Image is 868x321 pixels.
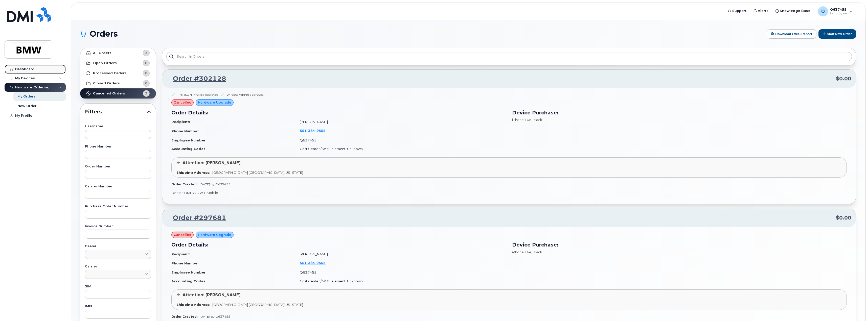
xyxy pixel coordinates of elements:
[295,268,506,277] td: Q637455
[85,225,151,228] label: Invoice Number
[212,170,303,175] span: [GEOGRAPHIC_DATA] [GEOGRAPHIC_DATA][US_STATE]
[85,305,151,308] label: IMEI
[198,232,231,237] span: Hardware Upgrade
[512,118,531,122] span: iPhone 16e
[295,136,506,145] td: Q637455
[166,52,852,61] input: Search in orders
[145,81,147,86] span: 0
[531,118,542,122] span: , Black
[300,129,326,133] span: 551
[171,252,190,256] strong: Recipient:
[171,120,190,124] strong: Recipient:
[295,117,506,126] td: [PERSON_NAME]
[182,160,241,165] span: Attention: [PERSON_NAME]
[85,185,151,188] label: Carrier Number
[80,78,156,88] a: Closed Orders0
[176,303,210,307] strong: Shipping Address:
[300,129,332,133] a: 5513849555
[182,292,241,297] span: Attention: [PERSON_NAME]
[90,30,118,38] span: Orders
[174,232,191,237] span: cancelled
[767,29,816,39] button: Download Excel Report
[512,250,531,254] span: iPhone 16e
[315,261,326,265] span: 9555
[167,213,226,223] a: Order #297681
[171,241,506,249] h3: Order Details:
[295,277,506,286] td: Cost Center / WBS element: Unknown
[295,250,506,259] td: [PERSON_NAME]
[171,315,197,318] strong: Order Created:
[85,125,151,128] label: Username
[145,51,147,55] span: 3
[174,100,191,105] span: cancelled
[171,190,847,195] p: Dealer: DMI SNOW T-Mobile
[212,303,303,307] span: [GEOGRAPHIC_DATA] [GEOGRAPHIC_DATA][US_STATE]
[80,48,156,58] a: All Orders3
[512,241,847,249] h3: Device Purchase:
[171,270,205,274] strong: Employee Number
[818,29,856,39] button: Start New Order
[176,170,210,175] strong: Shipping Address:
[85,285,151,288] label: SIM
[85,205,151,208] label: Purchase Order Number
[307,261,315,265] span: 384
[295,144,506,153] td: Cost Center / WBS element: Unknown
[171,279,207,283] strong: Accounting Codes:
[198,100,231,105] span: Hardware Upgrade
[171,129,199,133] strong: Phone Number
[93,81,120,85] strong: Closed Orders
[93,91,125,95] strong: Cancelled Orders
[93,71,127,75] strong: Processed Orders
[80,88,156,98] a: Cancelled Orders3
[300,261,326,265] span: 551
[199,182,230,186] span: [DATE] by Q637455
[167,74,226,83] a: Order #302128
[199,315,230,318] span: [DATE] by Q637455
[80,58,156,68] a: Open Orders0
[145,91,147,96] span: 3
[171,261,199,265] strong: Phone Number
[307,129,315,133] span: 384
[836,214,851,221] span: $0.00
[85,245,151,248] label: Dealer
[512,109,847,116] h3: Device Purchase:
[80,68,156,78] a: Processed Orders0
[171,147,207,151] strong: Accounting Codes:
[226,92,264,97] div: Wireless Admin approved
[145,71,147,76] span: 0
[171,109,506,116] h3: Order Details:
[171,138,205,142] strong: Employee Number
[85,145,151,148] label: Phone Number
[145,61,147,65] span: 0
[85,108,147,115] span: Filters
[836,75,851,82] span: $0.00
[846,299,864,317] iframe: Messenger Launcher
[177,92,218,97] div: [PERSON_NAME] approved
[531,250,542,254] span: , Black
[85,165,151,168] label: Order Number
[85,265,151,268] label: Carrier
[93,61,117,65] strong: Open Orders
[300,261,332,265] a: 5513849555
[93,51,111,55] strong: All Orders
[171,182,197,186] strong: Order Created:
[315,129,326,133] span: 9555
